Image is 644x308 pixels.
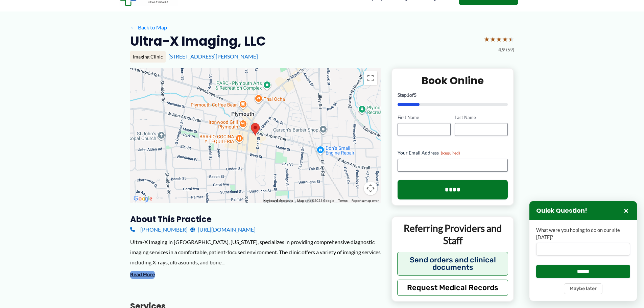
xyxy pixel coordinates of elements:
[352,199,379,203] a: Report a map error
[564,283,602,294] button: Maybe later
[397,252,508,276] button: Send orders and clinical documents
[190,224,256,235] a: [URL][DOMAIN_NAME]
[130,24,137,30] span: ←
[496,33,502,45] span: ★
[130,51,166,63] div: Imaging Clinic
[398,149,508,156] label: Your Email Address
[130,22,167,32] a: ←Back to Map
[130,224,188,235] a: [PHONE_NUMBER]
[398,93,508,97] p: Step of
[364,71,377,85] button: Toggle fullscreen view
[455,114,508,121] label: Last Name
[130,271,155,279] button: Read More
[263,198,293,203] button: Keyboard shortcuts
[622,207,630,215] button: Close
[502,33,508,45] span: ★
[338,199,348,203] a: Terms (opens in new tab)
[398,74,508,87] h2: Book Online
[407,92,409,98] span: 1
[130,214,381,224] h3: About this practice
[132,194,154,203] a: Open this area in Google Maps (opens a new window)
[364,182,377,195] button: Map camera controls
[168,53,258,60] a: [STREET_ADDRESS][PERSON_NAME]
[498,45,505,54] span: 4.9
[508,33,514,45] span: ★
[484,33,490,45] span: ★
[506,45,514,54] span: (59)
[398,114,451,121] label: First Name
[397,222,508,247] p: Referring Providers and Staff
[441,150,460,156] span: (Required)
[130,33,266,49] h2: Ultra-X Imaging, LLC
[536,227,630,241] label: What were you hoping to do on our site [DATE]?
[297,199,334,203] span: Map data ©2025 Google
[132,194,154,203] img: Google
[130,237,381,267] div: Ultra-X Imaging in [GEOGRAPHIC_DATA], [US_STATE], specializes in providing comprehensive diagnost...
[397,280,508,296] button: Request Medical Records
[414,92,416,98] span: 5
[490,33,496,45] span: ★
[536,207,587,215] h3: Quick Question!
